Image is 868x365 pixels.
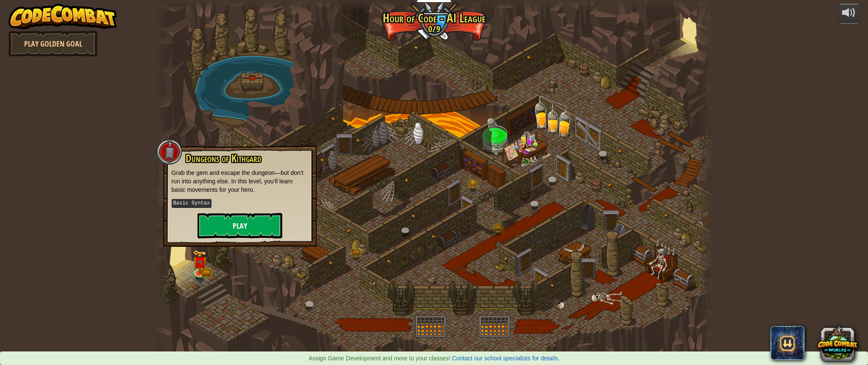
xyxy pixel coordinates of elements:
span: Assign Game Development and more to your classes! [309,355,451,362]
a: Play Golden Goal [8,31,97,56]
p: Grab the gem and escape the dungeon—but don’t run into anything else. In this level, you’ll learn... [172,169,308,194]
img: level-banner-unlock.png [192,250,207,274]
span: Dungeons of Kithgard [186,151,261,166]
img: portrait.png [195,259,204,265]
a: Contact our school specialists for details. [452,355,559,362]
button: Adjust volume [838,4,860,24]
kbd: Basic Syntax [172,199,211,208]
img: CodeCombat - Learn how to code by playing a game [8,4,117,29]
img: gold-chest.png [469,180,477,188]
button: Play [198,213,282,238]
